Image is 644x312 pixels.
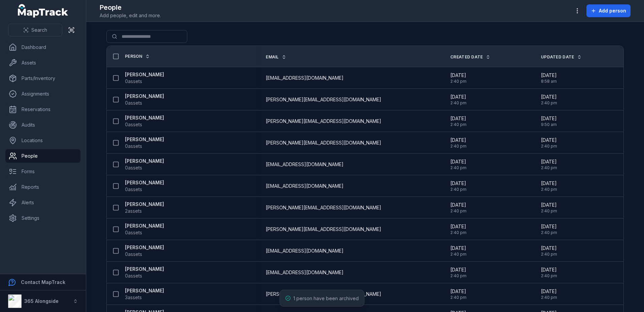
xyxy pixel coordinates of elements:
[5,103,80,116] a: Reservations
[450,165,466,171] span: 2:40 pm
[125,93,164,106] a: [PERSON_NAME]0assets
[541,288,557,295] span: [DATE]
[125,78,142,85] span: 0 assets
[266,183,344,189] span: [EMAIL_ADDRESS][DOMAIN_NAME]
[541,202,557,214] time: 09/09/2025, 2:40:55 pm
[266,54,279,60] span: Email
[541,245,557,257] time: 09/09/2025, 2:40:55 pm
[541,115,557,127] time: 18/09/2025, 9:50:49 am
[125,223,164,229] strong: [PERSON_NAME]
[125,266,164,279] a: [PERSON_NAME]0assets
[541,180,557,192] time: 09/09/2025, 2:40:55 pm
[450,54,483,60] span: Created Date
[125,54,150,59] a: Person
[18,4,68,18] a: MapTrack
[541,122,557,127] span: 9:50 am
[125,121,142,128] span: 0 assets
[125,186,142,193] span: 0 assets
[450,180,466,192] time: 09/09/2025, 2:40:55 pm
[125,164,142,171] span: 0 assets
[541,245,557,252] span: [DATE]
[450,122,466,127] span: 2:40 pm
[541,79,557,84] span: 8:58 am
[125,158,164,164] strong: [PERSON_NAME]
[541,295,557,300] span: 2:40 pm
[450,115,466,122] span: [DATE]
[450,252,466,257] span: 2:40 pm
[541,144,557,149] span: 2:40 pm
[450,223,466,235] time: 09/09/2025, 2:40:55 pm
[125,223,164,236] a: [PERSON_NAME]0assets
[450,137,466,149] time: 09/09/2025, 2:40:55 pm
[5,180,80,194] a: Reports
[450,72,466,79] span: [DATE]
[125,54,142,59] span: Person
[266,204,381,211] span: [PERSON_NAME][EMAIL_ADDRESS][DOMAIN_NAME]
[541,54,574,60] span: Updated Date
[31,27,47,33] span: Search
[541,115,557,122] span: [DATE]
[541,288,557,300] time: 09/09/2025, 2:40:55 pm
[125,136,164,143] strong: [PERSON_NAME]
[125,100,142,106] span: 0 assets
[450,72,466,84] time: 09/09/2025, 2:40:55 pm
[450,208,466,214] span: 2:40 pm
[450,202,466,208] span: [DATE]
[100,12,161,19] span: Add people, edit and more.
[125,143,142,150] span: 0 assets
[266,226,381,233] span: [PERSON_NAME][EMAIL_ADDRESS][DOMAIN_NAME]
[8,24,62,36] button: Search
[450,100,466,106] span: 2:40 pm
[266,96,381,103] span: [PERSON_NAME][EMAIL_ADDRESS][DOMAIN_NAME]
[541,94,557,106] time: 09/09/2025, 2:40:55 pm
[541,223,557,230] span: [DATE]
[541,230,557,235] span: 2:40 pm
[541,158,557,171] time: 09/09/2025, 2:40:55 pm
[125,208,142,214] span: 2 assets
[125,251,142,258] span: 0 assets
[541,137,557,144] span: [DATE]
[125,71,164,85] a: [PERSON_NAME]0assets
[541,94,557,100] span: [DATE]
[125,179,164,186] strong: [PERSON_NAME]
[125,272,142,279] span: 0 assets
[541,266,557,279] time: 09/09/2025, 2:40:55 pm
[541,72,557,79] span: [DATE]
[21,279,65,285] strong: Contact MapTrack
[450,288,466,295] span: [DATE]
[599,7,626,14] span: Add person
[450,202,466,214] time: 09/09/2025, 2:40:55 pm
[450,54,490,60] a: Created Date
[125,93,164,100] strong: [PERSON_NAME]
[541,100,557,106] span: 2:40 pm
[450,266,466,279] time: 09/09/2025, 2:40:55 pm
[125,266,164,272] strong: [PERSON_NAME]
[266,161,344,168] span: [EMAIL_ADDRESS][DOMAIN_NAME]
[541,273,557,279] span: 2:40 pm
[5,118,80,132] a: Audits
[450,94,466,100] span: [DATE]
[125,71,164,78] strong: [PERSON_NAME]
[24,298,59,304] strong: 365 Alongside
[5,149,80,163] a: People
[5,41,80,54] a: Dashboard
[450,158,466,171] time: 09/09/2025, 2:40:55 pm
[125,244,164,258] a: [PERSON_NAME]0assets
[125,201,164,214] a: [PERSON_NAME]2assets
[125,201,164,208] strong: [PERSON_NAME]
[125,158,164,171] a: [PERSON_NAME]0assets
[293,295,359,301] span: 1 person have been archived
[586,4,631,17] button: Add person
[541,72,557,84] time: 23/09/2025, 8:58:03 am
[541,223,557,235] time: 09/09/2025, 2:40:55 pm
[541,187,557,192] span: 2:40 pm
[5,211,80,225] a: Settings
[450,115,466,127] time: 09/09/2025, 2:40:55 pm
[125,114,164,121] strong: [PERSON_NAME]
[450,137,466,144] span: [DATE]
[450,288,466,300] time: 09/09/2025, 2:40:55 pm
[266,269,344,276] span: [EMAIL_ADDRESS][DOMAIN_NAME]
[450,230,466,235] span: 2:40 pm
[541,137,557,149] time: 09/09/2025, 2:40:55 pm
[5,165,80,178] a: Forms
